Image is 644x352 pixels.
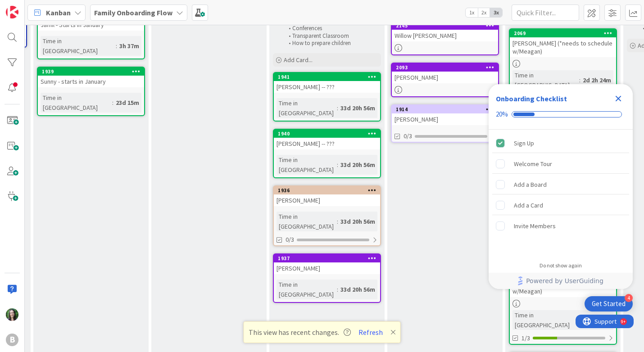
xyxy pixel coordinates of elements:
[585,296,633,311] div: Open Get Started checklist, remaining modules: 4
[514,158,552,169] div: Welcome Tour
[338,103,377,113] div: 33d 20h 56m
[278,74,380,80] div: 1941
[522,334,530,343] span: 1/3
[592,299,626,308] div: Get Started
[38,76,144,87] div: Sunny - starts in January
[117,41,141,51] div: 3h 37m
[392,22,498,30] div: 2145
[514,200,543,211] div: Add a Card
[284,56,313,64] span: Add Card...
[392,72,498,83] div: [PERSON_NAME]
[496,93,567,104] div: Onboarding Checklist
[6,6,18,18] img: Visit kanbanzone.com
[466,8,478,17] span: 1x
[514,179,547,190] div: Add a Board
[274,262,380,274] div: [PERSON_NAME]
[396,23,498,29] div: 2145
[391,63,499,97] a: 2093[PERSON_NAME]
[278,131,380,137] div: 1940
[284,40,380,47] li: How to prepare children
[392,113,498,125] div: [PERSON_NAME]
[6,308,18,321] img: ML
[42,68,144,75] div: 1939
[492,133,629,153] div: Sign Up is complete.
[274,194,380,206] div: [PERSON_NAME]
[496,110,508,118] div: 20%
[6,334,18,346] div: B
[478,8,490,17] span: 2x
[274,254,380,262] div: 1937
[337,160,338,170] span: :
[514,221,556,231] div: Invite Members
[514,30,616,36] div: 2069
[540,262,582,269] div: Do not show again
[45,4,50,11] div: 9+
[510,29,616,57] div: 2069[PERSON_NAME] (*needs to schedule w/Meagan)
[38,68,144,76] div: 1939
[249,327,351,338] span: This view has recent changes.
[274,130,380,149] div: 1940[PERSON_NAME] -- ???
[396,106,498,113] div: 1914
[113,98,141,108] div: 23d 15m
[514,138,534,149] div: Sign Up
[274,81,380,93] div: [PERSON_NAME] -- ???
[286,235,294,244] span: 0/3
[273,253,381,303] a: 1937[PERSON_NAME]Time in [GEOGRAPHIC_DATA]:33d 20h 56m
[509,268,617,345] a: 1934[PERSON_NAME] (*needs to schedule w/Meagan)Time in [GEOGRAPHIC_DATA]:8d 23h 32m1/3
[19,1,41,12] span: Support
[37,10,145,59] a: Jamil - Starts in JanuaryTime in [GEOGRAPHIC_DATA]:3h 37m
[278,187,380,194] div: 1936
[404,131,412,141] span: 0/3
[338,284,377,294] div: 33d 20h 56m
[274,186,380,206] div: 1936[PERSON_NAME]
[278,255,380,262] div: 1937
[510,29,616,37] div: 2069
[274,254,380,274] div: 1937[PERSON_NAME]
[526,275,603,286] span: Powered by UserGuiding
[611,91,626,106] div: Close Checklist
[277,280,337,299] div: Time in [GEOGRAPHIC_DATA]
[277,155,337,175] div: Time in [GEOGRAPHIC_DATA]
[392,63,498,83] div: 2093[PERSON_NAME]
[512,310,576,330] div: Time in [GEOGRAPHIC_DATA]
[273,72,381,122] a: 1941[PERSON_NAME] -- ???Time in [GEOGRAPHIC_DATA]:33d 20h 56m
[496,110,626,118] div: Checklist progress: 20%
[274,73,380,93] div: 1941[PERSON_NAME] -- ???
[512,70,579,90] div: Time in [GEOGRAPHIC_DATA]
[112,98,113,108] span: :
[284,32,380,40] li: Transparent Classroom
[274,138,380,149] div: [PERSON_NAME] -- ???
[392,22,498,41] div: 2145Willow [PERSON_NAME]
[38,68,144,87] div: 1939Sunny - starts in January
[391,21,499,55] a: 2145Willow [PERSON_NAME]
[338,217,377,226] div: 33d 20h 56m
[396,64,498,71] div: 2093
[489,84,633,289] div: Checklist Container
[337,103,338,113] span: :
[277,98,337,118] div: Time in [GEOGRAPHIC_DATA]
[116,41,117,51] span: :
[46,7,71,18] span: Kanban
[625,294,633,302] div: 4
[512,5,579,21] input: Quick Filter...
[37,67,145,116] a: 1939Sunny - starts in JanuaryTime in [GEOGRAPHIC_DATA]:23d 15m
[576,315,577,325] span: :
[337,217,338,226] span: :
[490,8,502,17] span: 3x
[489,273,633,289] div: Footer
[509,28,617,105] a: 2069[PERSON_NAME] (*needs to schedule w/Meagan)Time in [GEOGRAPHIC_DATA]:2d 2h 24m1/3
[492,175,629,194] div: Add a Board is incomplete.
[492,154,629,174] div: Welcome Tour is incomplete.
[489,130,633,256] div: Checklist items
[392,105,498,113] div: 1914
[277,212,337,231] div: Time in [GEOGRAPHIC_DATA]
[274,130,380,138] div: 1940
[274,73,380,81] div: 1941
[94,8,172,17] b: Family Onboarding Flow
[273,185,381,246] a: 1936[PERSON_NAME]Time in [GEOGRAPHIC_DATA]:33d 20h 56m0/3
[41,93,112,113] div: Time in [GEOGRAPHIC_DATA]
[579,75,581,85] span: :
[274,186,380,194] div: 1936
[510,37,616,57] div: [PERSON_NAME] (*needs to schedule w/Meagan)
[492,195,629,215] div: Add a Card is incomplete.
